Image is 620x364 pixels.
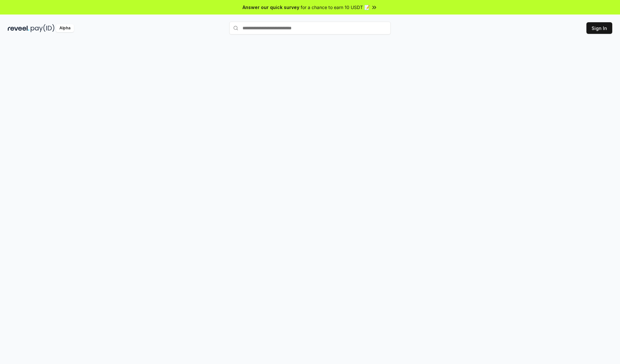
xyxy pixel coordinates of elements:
button: Sign In [586,22,612,34]
span: for a chance to earn 10 USDT 📝 [301,4,370,11]
div: Alpha [56,24,74,32]
img: pay_id [31,24,55,32]
span: Answer our quick survey [243,4,299,11]
img: reveel_dark [8,24,29,32]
